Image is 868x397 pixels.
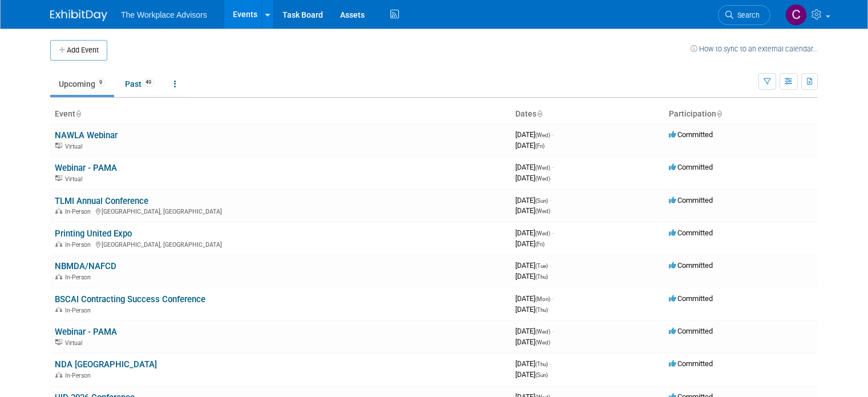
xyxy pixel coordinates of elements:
span: [DATE] [515,196,551,204]
span: - [552,163,554,171]
img: In-Person Event [55,241,62,247]
span: Committed [669,130,713,139]
img: In-Person Event [55,274,62,279]
span: (Wed) [535,165,550,171]
a: Upcoming9 [50,73,114,95]
span: (Thu) [535,361,548,367]
span: [DATE] [515,206,550,215]
span: [DATE] [515,305,548,314]
span: In-Person [65,372,94,379]
a: Webinar - PAMA [55,327,117,337]
img: In-Person Event [55,208,62,214]
span: [DATE] [515,370,548,379]
span: (Wed) [535,132,550,138]
a: Printing United Expo [55,228,132,239]
span: - [550,196,551,204]
span: (Wed) [535,230,550,236]
span: In-Person [65,274,94,281]
span: [DATE] [515,327,554,335]
span: Committed [669,327,713,335]
span: 49 [142,78,155,87]
span: [DATE] [515,141,544,150]
span: (Wed) [535,328,550,335]
span: Virtual [65,143,86,150]
a: Search [718,5,770,25]
span: - [552,294,554,303]
span: [DATE] [515,163,554,171]
span: - [552,327,554,335]
span: (Sun) [535,198,548,204]
span: (Fri) [535,241,544,247]
a: How to sync to an external calendar... [691,45,818,53]
span: [DATE] [515,228,554,237]
span: 9 [96,78,106,87]
a: NBMDA/NAFCD [55,261,116,271]
span: Committed [669,163,713,171]
div: [GEOGRAPHIC_DATA], [GEOGRAPHIC_DATA] [55,239,506,248]
span: Committed [669,359,713,368]
span: - [550,359,551,368]
span: [DATE] [515,359,551,368]
a: Sort by Start Date [536,109,542,118]
span: [DATE] [515,239,544,248]
span: The Workplace Advisors [121,10,207,19]
span: [DATE] [515,272,548,280]
span: In-Person [65,208,94,215]
span: [DATE] [515,338,550,346]
span: Committed [669,196,713,204]
span: (Thu) [535,307,548,313]
button: Add Event [50,40,107,61]
span: Search [733,11,760,19]
span: [DATE] [515,174,550,182]
img: Claudia St. John [785,4,807,26]
a: Past49 [116,73,163,95]
span: [DATE] [515,261,551,270]
img: ExhibitDay [50,10,107,21]
span: (Wed) [535,208,550,214]
span: Virtual [65,175,86,183]
div: [GEOGRAPHIC_DATA], [GEOGRAPHIC_DATA] [55,206,506,215]
img: Virtual Event [55,143,62,149]
span: (Tue) [535,263,548,269]
span: [DATE] [515,130,554,139]
span: Committed [669,261,713,270]
img: In-Person Event [55,307,62,312]
img: In-Person Event [55,372,62,378]
a: Sort by Participation Type [716,109,722,118]
img: Virtual Event [55,175,62,181]
th: Event [50,105,511,124]
a: TLMI Annual Conference [55,196,148,206]
a: Sort by Event Name [75,109,81,118]
span: In-Person [65,307,94,314]
span: (Fri) [535,143,544,149]
span: (Wed) [535,339,550,346]
th: Participation [664,105,818,124]
span: (Thu) [535,274,548,280]
span: (Mon) [535,296,550,302]
span: In-Person [65,241,94,248]
a: Webinar - PAMA [55,163,117,173]
span: [DATE] [515,294,554,303]
span: Committed [669,228,713,237]
span: Committed [669,294,713,303]
a: BSCAI Contracting Success Conference [55,294,205,304]
img: Virtual Event [55,339,62,345]
a: NAWLA Webinar [55,130,118,141]
span: - [552,228,554,237]
th: Dates [511,105,664,124]
span: (Sun) [535,372,548,378]
span: - [552,130,554,139]
span: (Wed) [535,175,550,182]
a: NDA [GEOGRAPHIC_DATA] [55,359,157,370]
span: - [550,261,551,270]
span: Virtual [65,339,86,347]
